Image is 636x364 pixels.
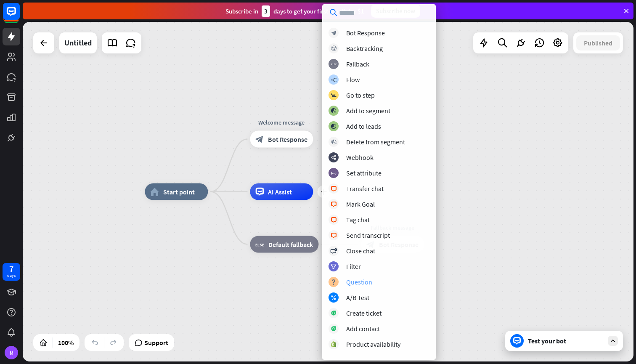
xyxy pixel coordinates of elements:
[3,263,20,281] a: 7 days
[321,189,327,195] i: plus
[331,108,337,114] i: block_add_to_segment
[7,273,16,279] div: days
[331,264,337,269] i: filter
[346,293,369,302] div: A/B Test
[346,29,385,37] div: Bot Response
[331,155,337,160] i: webhooks
[528,337,604,345] div: Test your bot
[330,248,337,254] i: block_close_chat
[7,3,32,29] button: Open LiveChat chat widget
[255,135,264,143] i: block_bot_response
[331,77,337,82] i: builder_tree
[346,106,390,115] div: Add to segment
[346,231,390,239] div: Send transcript
[5,346,18,359] div: M
[346,153,374,162] div: Webhook
[346,75,360,84] div: Flow
[346,340,400,348] div: Product availability
[346,262,361,271] div: Filter
[331,93,337,98] i: block_goto
[331,217,337,223] i: block_livechat
[346,184,384,193] div: Transfer chat
[331,279,336,285] i: block_question
[346,247,375,255] div: Close chat
[346,60,369,68] div: Fallback
[346,122,381,130] div: Add to leads
[64,32,92,53] div: Untitled
[268,188,292,196] span: AI Assist
[331,202,337,207] i: block_livechat
[262,5,270,17] div: 3
[56,336,76,349] div: 100%
[331,61,337,67] i: block_fallback
[346,200,375,208] div: Mark Goal
[268,135,307,143] span: Bot Response
[346,215,370,224] div: Tag chat
[346,278,372,286] div: Question
[346,169,382,177] div: Set attribute
[268,240,313,249] span: Default fallback
[255,240,264,249] i: block_fallback
[346,138,405,146] div: Delete from segment
[346,91,375,99] div: Go to step
[150,188,159,196] i: home_2
[331,139,337,145] i: block_delete_from_segment
[244,118,319,127] div: Welcome message
[331,124,337,129] i: block_add_to_segment
[144,336,168,349] span: Support
[576,35,620,50] button: Published
[346,309,382,317] div: Create ticket
[331,186,337,191] i: block_livechat
[163,188,195,196] span: Start point
[331,295,337,300] i: block_ab_testing
[225,5,364,17] div: Subscribe in days to get your first month for $1
[9,265,13,273] div: 7
[331,233,337,238] i: block_livechat
[346,44,383,53] div: Backtracking
[331,170,337,176] i: block_set_attribute
[331,30,337,36] i: block_bot_response
[346,324,380,333] div: Add contact
[331,46,337,51] i: block_backtracking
